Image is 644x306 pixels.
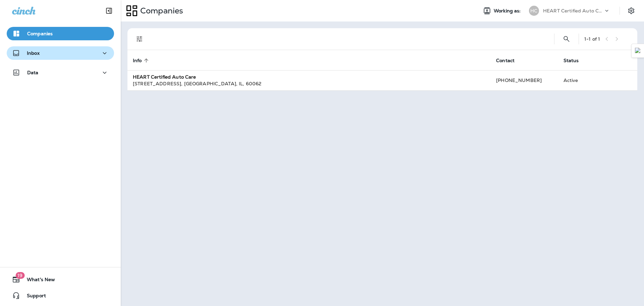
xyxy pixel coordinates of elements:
div: 1 - 1 of 1 [584,36,600,42]
button: Companies [7,27,114,40]
span: Status [563,57,588,63]
p: HEART Certified Auto Care [543,8,603,13]
p: Companies [138,6,183,16]
div: HC [529,6,539,16]
span: Contact [496,57,523,63]
td: Active [558,70,601,90]
button: 19What's New [7,273,114,286]
button: Inbox [7,46,114,60]
p: Data [27,70,39,75]
span: Working as: [494,8,522,14]
button: Data [7,66,114,79]
p: Inbox [27,50,40,56]
span: Info [133,58,142,63]
img: Detect Auto [635,48,641,54]
button: Filters [133,32,146,46]
strong: HEART Certified Auto Care [133,74,196,80]
button: Support [7,289,114,302]
span: Support [20,293,46,301]
td: [PHONE_NUMBER] [491,70,558,90]
button: Search Companies [560,32,573,46]
span: What's New [20,277,55,285]
button: Collapse Sidebar [100,4,118,17]
p: Companies [27,31,53,36]
span: Info [133,57,151,63]
span: Contact [496,58,515,63]
span: Status [563,58,579,63]
span: 19 [15,272,24,279]
button: Settings [625,5,637,17]
div: [STREET_ADDRESS] , [GEOGRAPHIC_DATA] , IL , 60062 [133,80,485,87]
